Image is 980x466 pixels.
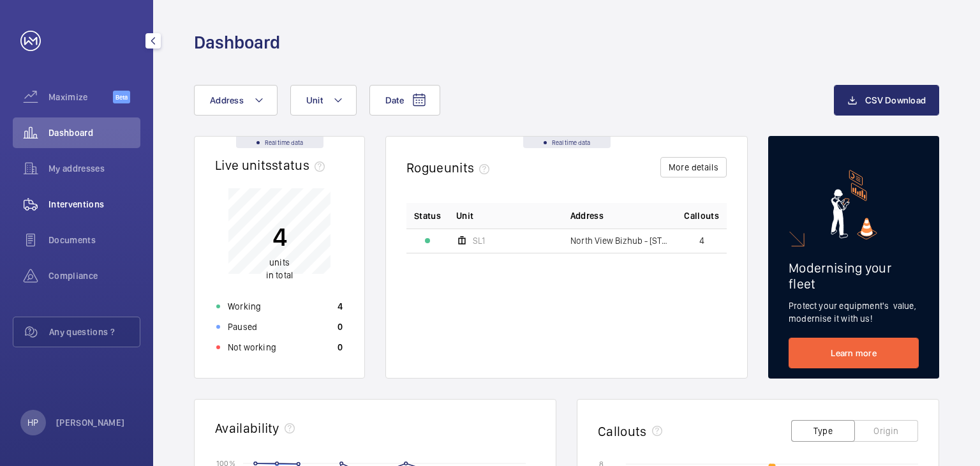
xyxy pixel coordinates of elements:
a: Learn more [789,338,919,368]
span: North View Bizhub - [STREET_ADDRESS] [570,236,669,245]
button: CSV Download [834,85,939,116]
h2: Live units [215,157,330,173]
div: Real time data [236,137,323,148]
span: Address [210,95,244,105]
span: Documents [48,234,140,246]
button: Date [369,85,440,116]
span: SL1 [473,236,485,245]
p: 0 [338,320,343,333]
span: My addresses [48,162,140,175]
p: in total [266,256,293,282]
span: Beta [113,91,130,103]
p: Not working [228,341,276,354]
span: Callouts [684,209,719,222]
p: 0 [338,341,343,354]
span: Any questions ? [49,326,140,338]
span: status [272,157,330,173]
button: More details [660,157,727,177]
span: Dashboard [48,126,140,139]
span: Unit [306,95,323,105]
span: Unit [456,209,473,222]
h2: Callouts [598,423,647,439]
div: Real time data [523,137,611,148]
button: Address [194,85,278,116]
p: HP [27,416,38,429]
span: Compliance [48,269,140,282]
span: units [444,160,495,176]
span: Interventions [48,198,140,211]
span: 4 [699,236,704,245]
button: Unit [290,85,357,116]
p: 4 [338,300,343,313]
img: marketing-card.svg [831,170,877,239]
span: Date [385,95,404,105]
p: 4 [266,221,293,253]
span: units [269,257,290,267]
p: Status [414,209,441,222]
h2: Modernising your fleet [789,260,919,292]
button: Origin [854,420,918,442]
button: Type [791,420,855,442]
p: [PERSON_NAME] [56,416,125,429]
h2: Rogue [406,160,494,176]
p: Working [228,300,261,313]
p: Protect your equipment's value, modernise it with us! [789,299,919,325]
span: Maximize [48,91,113,103]
h1: Dashboard [194,31,280,54]
p: Paused [228,320,257,333]
h2: Availability [215,420,279,436]
span: CSV Download [865,95,926,105]
span: Address [570,209,604,222]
